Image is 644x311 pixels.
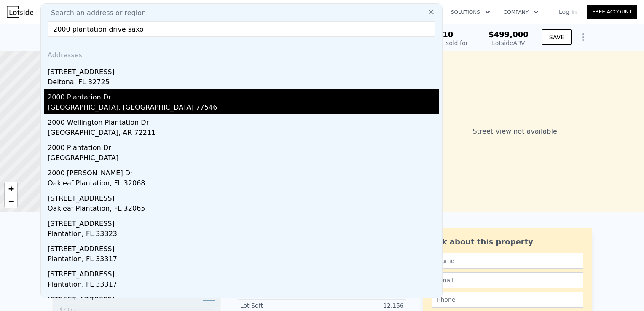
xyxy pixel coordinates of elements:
[44,8,146,18] span: Search an address or region
[48,114,439,128] div: 2000 Wellington Plantation Dr
[240,301,322,310] div: Lot Sqft
[7,6,33,18] img: Lotside
[48,178,439,190] div: Oakleaf Plantation, FL 32068
[5,195,17,208] a: Zoom out
[48,215,439,229] div: [STREET_ADDRESS]
[575,29,592,46] button: Show Options
[48,291,439,305] div: [STREET_ADDRESS]
[48,128,439,139] div: [GEOGRAPHIC_DATA], AR 72211
[48,279,439,291] div: Plantation, FL 33317
[48,89,439,102] div: 2000 Plantation Dr
[488,39,529,47] div: Lotside ARV
[432,272,583,288] input: Email
[48,266,439,279] div: [STREET_ADDRESS]
[432,292,583,308] input: Phone
[8,196,14,206] span: −
[587,5,637,19] a: Free Account
[48,204,439,215] div: Oakleaf Plantation, FL 32065
[322,301,404,310] div: 12,156
[48,153,439,165] div: [GEOGRAPHIC_DATA]
[48,254,439,266] div: Plantation, FL 33317
[48,64,439,77] div: [STREET_ADDRESS]
[58,292,137,306] div: Price per Square Foot
[549,8,587,16] a: Log In
[48,102,439,114] div: [GEOGRAPHIC_DATA], [GEOGRAPHIC_DATA] 77546
[432,253,583,269] input: Name
[48,190,439,204] div: [STREET_ADDRESS]
[48,229,439,241] div: Plantation, FL 33323
[44,43,439,64] div: Addresses
[542,29,572,45] button: SAVE
[497,5,545,20] button: Company
[48,21,435,37] input: Enter an address, city, region, neighborhood or zip code
[48,139,439,153] div: 2000 Plantation Dr
[488,30,529,39] span: $499,000
[48,165,439,178] div: 2000 [PERSON_NAME] Dr
[8,183,14,194] span: +
[444,5,497,20] button: Solutions
[48,241,439,254] div: [STREET_ADDRESS]
[386,51,644,212] div: Street View not available
[48,77,439,89] div: Deltona, FL 32725
[432,236,583,248] div: Ask about this property
[5,182,17,195] a: Zoom in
